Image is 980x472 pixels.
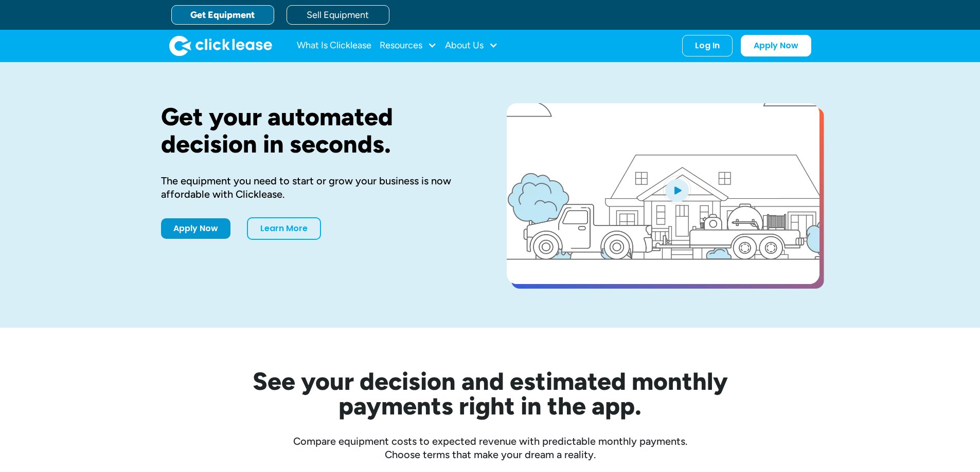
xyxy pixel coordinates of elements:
[161,174,474,201] div: The equipment you need to start or grow your business is now affordable with Clicklease.
[741,35,811,56] a: Apply Now
[171,5,274,25] a: Get Equipment
[663,176,691,204] img: Blue play button logo on a light blue circular background
[202,369,778,418] h2: See your decision and estimated monthly payments right in the app.
[297,35,371,56] a: What Is Clicklease
[169,35,272,56] img: Clicklease logo
[161,435,819,461] div: Compare equipment costs to expected revenue with predictable monthly payments. Choose terms that ...
[695,41,720,51] div: Log In
[247,217,321,240] a: Learn More
[445,35,498,56] div: About Us
[161,218,230,239] a: Apply Now
[161,103,474,158] h1: Get your automated decision in seconds.
[169,35,272,56] a: home
[507,103,819,284] a: open lightbox
[287,5,389,25] a: Sell Equipment
[380,35,437,56] div: Resources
